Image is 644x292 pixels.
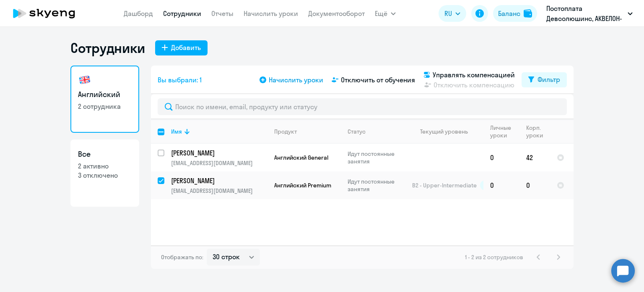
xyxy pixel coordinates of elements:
[70,66,139,133] a: Английский2 сотрудника
[433,70,515,80] span: Управлять компенсацией
[348,128,405,135] div: Статус
[341,75,415,85] span: Отключить от обучения
[490,124,514,139] div: Личные уроки
[483,144,519,171] td: 0
[420,128,468,135] div: Текущий уровень
[124,9,153,18] a: Дашборд
[526,124,550,139] div: Корп. уроки
[526,124,544,139] div: Корп. уроки
[171,176,267,185] a: [PERSON_NAME]
[412,182,477,189] span: B2 - Upper-Intermediate
[78,102,132,111] p: 2 сотрудника
[70,139,139,207] a: Все2 активно3 отключено
[155,40,208,55] button: Добавить
[158,75,202,85] span: Вы выбрали: 1
[348,128,366,135] div: Статус
[375,8,387,18] span: Ещё
[493,5,537,22] button: Балансbalance
[70,39,145,56] h1: Сотрудники
[171,42,201,53] div: Добавить
[519,171,550,199] td: 0
[522,72,567,87] button: Фильтр
[375,5,396,22] button: Ещё
[269,75,323,85] span: Начислить уроки
[171,128,182,135] div: Имя
[348,150,405,165] p: Идут постоянные занятия
[274,182,331,189] span: Английский Premium
[171,187,267,195] p: [EMAIL_ADDRESS][DOMAIN_NAME]
[546,3,624,24] p: Постоплата Девсолюшинс, АКВЕЛОН-ИВАНОВО, ООО
[171,159,267,167] p: [EMAIL_ADDRESS][DOMAIN_NAME]
[78,149,132,160] h3: Все
[483,171,519,199] td: 0
[524,9,532,18] img: balance
[78,171,132,180] p: 3 отключено
[439,5,466,22] button: RU
[498,8,520,18] div: Баланс
[163,9,201,18] a: Сотрудники
[490,124,519,139] div: Личные уроки
[308,9,365,18] a: Документооборот
[211,9,234,18] a: Отчеты
[412,128,483,135] div: Текущий уровень
[348,178,405,193] p: Идут постоянные занятия
[171,148,266,158] p: [PERSON_NAME]
[519,144,550,171] td: 42
[161,253,203,261] span: Отображать по:
[274,128,340,135] div: Продукт
[171,148,267,158] a: [PERSON_NAME]
[444,8,452,18] span: RU
[78,161,132,171] p: 2 активно
[274,154,328,161] span: Английский General
[465,253,523,261] span: 1 - 2 из 2 сотрудников
[78,73,91,87] img: english
[542,3,637,24] button: Постоплата Девсолюшинс, АКВЕЛОН-ИВАНОВО, ООО
[274,128,297,135] div: Продукт
[538,74,560,84] div: Фильтр
[78,89,132,100] h3: Английский
[244,9,298,18] a: Начислить уроки
[158,98,567,115] input: Поиск по имени, email, продукту или статусу
[171,128,267,135] div: Имя
[171,176,266,185] p: [PERSON_NAME]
